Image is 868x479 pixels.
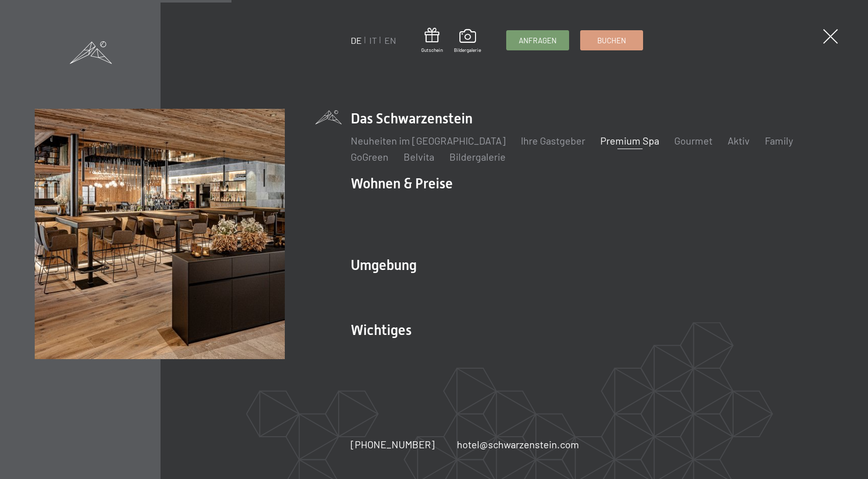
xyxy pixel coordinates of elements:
[351,437,435,451] a: [PHONE_NUMBER]
[351,438,435,450] span: [PHONE_NUMBER]
[600,134,659,147] a: Premium Spa
[421,46,443,53] span: Gutschein
[519,35,557,46] span: Anfragen
[728,134,750,147] a: Aktiv
[597,35,626,46] span: Buchen
[507,31,569,50] a: Anfragen
[404,151,434,163] a: Belvita
[521,134,585,147] a: Ihre Gastgeber
[369,35,377,46] a: IT
[454,29,481,53] a: Bildergalerie
[351,151,388,163] a: GoGreen
[351,35,362,46] a: DE
[581,31,643,50] a: Buchen
[421,28,443,53] a: Gutschein
[384,35,396,46] a: EN
[454,46,481,53] span: Bildergalerie
[457,437,579,451] a: hotel@schwarzenstein.com
[765,134,793,147] a: Family
[449,151,506,163] a: Bildergalerie
[674,134,713,147] a: Gourmet
[351,134,506,147] a: Neuheiten im [GEOGRAPHIC_DATA]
